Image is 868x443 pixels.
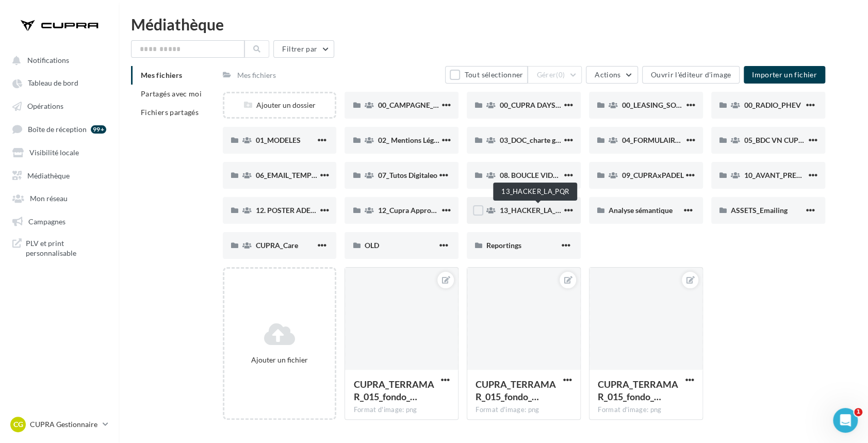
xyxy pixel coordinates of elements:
span: ASSETS_Emailing [731,206,788,215]
span: CUPRA_TERRAMAR_015_fondo_RVB [598,379,678,402]
a: Mon réseau [6,188,112,207]
a: Tableau de bord [6,73,112,92]
div: Format d'image: png [598,405,694,415]
span: 07_Tutos Digitaleo [378,171,437,179]
span: Campagnes [28,217,65,225]
span: 1 [854,408,862,416]
div: Ajouter un dossier [224,100,335,110]
span: Opérations [27,102,63,110]
button: Filtrer par [273,40,334,58]
a: Boîte de réception 99+ [6,119,112,138]
div: Format d'image: png [353,405,450,415]
span: 12_Cupra Approved_OCCASIONS_GARANTIES [378,206,530,215]
span: 08. BOUCLE VIDEO ECRAN SHOWROOM [500,171,636,179]
span: Visibilité locale [29,148,79,157]
a: Opérations [6,96,112,115]
span: 13_HACKER_LA_PQR [500,206,570,215]
a: CG CUPRA Gestionnaire [8,415,110,434]
span: CG [13,419,23,430]
p: CUPRA Gestionnaire [30,419,99,430]
button: Actions [586,66,637,84]
span: 00_RADIO_PHEV [744,101,801,109]
span: Boîte de réception [28,125,87,134]
button: Tout sélectionner [445,66,528,84]
button: Gérer(0) [528,66,582,84]
span: PLV et print personnalisable [26,238,106,258]
a: Campagnes [6,211,112,230]
button: Importer un fichier [744,66,825,84]
div: Mes fichiers [237,70,276,80]
a: PLV et print personnalisable [6,234,112,262]
div: 99+ [91,125,106,134]
span: 00_CAMPAGNE_OCTOBRE [378,101,466,109]
span: 00_LEASING_SOCIAL_ÉLECTRIQUE [622,101,737,109]
span: CUPRA_Care [256,241,298,250]
span: 12. POSTER ADEME [256,206,321,215]
span: 09_CUPRAxPADEL [622,171,684,179]
span: Notifications [27,56,69,64]
span: Importer un fichier [752,70,817,79]
iframe: Intercom live chat [833,408,858,433]
span: Médiathèque [27,171,70,179]
div: 13_HACKER_LA_PQR [493,183,577,201]
span: CUPRA_TERRAMAR_015_fondo_RVB [353,379,434,402]
span: (0) [556,71,565,79]
span: Tableau de bord [28,79,78,88]
div: Médiathèque [131,17,856,32]
span: Mon réseau [30,194,68,203]
span: 03_DOC_charte graphique et GUIDELINES [500,136,635,144]
span: 05_BDC VN CUPRA [744,136,808,144]
span: OLD [364,241,379,250]
a: Visibilité locale [6,142,112,161]
span: 02_ Mentions Légales [378,136,446,144]
span: 00_CUPRA DAYS (JPO) [500,101,575,109]
span: Mes fichiers [141,71,182,79]
span: 04_FORMULAIRE DES DEMANDES CRÉATIVES [622,136,775,144]
span: Reportings [486,241,521,250]
span: Partagés avec moi [141,89,202,98]
span: Actions [595,70,620,79]
span: CUPRA_TERRAMAR_015_fondo_RVB (1) [476,379,556,402]
button: Notifications [6,51,108,69]
div: Ajouter un fichier [228,355,331,365]
div: Format d'image: png [476,405,572,415]
button: Ouvrir l'éditeur d'image [642,66,740,84]
span: Fichiers partagés [141,108,199,117]
span: Analyse sémantique [609,206,673,215]
span: 06_EMAIL_TEMPLATE HTML CUPRA [256,171,375,179]
a: Médiathèque [6,166,112,184]
span: 01_MODELES [256,136,301,144]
